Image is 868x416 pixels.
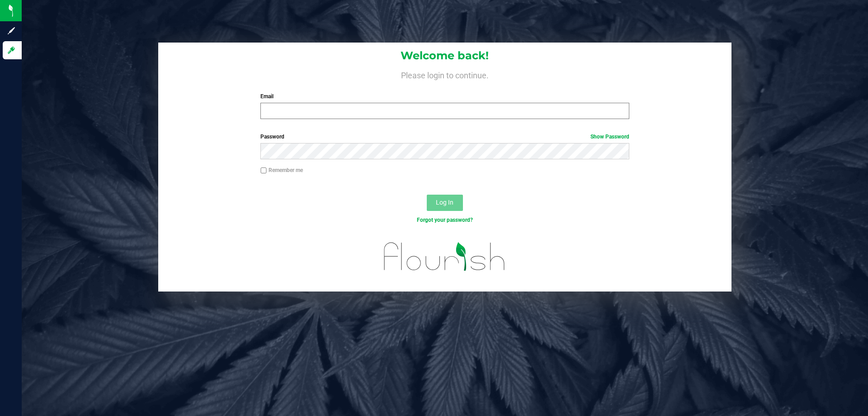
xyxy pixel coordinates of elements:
[158,50,731,62] h1: Welcome back!
[417,217,473,223] a: Forgot your password?
[260,92,629,100] label: Email
[260,134,284,140] span: Password
[436,199,453,206] span: Log In
[427,195,463,211] button: Log In
[7,26,16,35] inline-svg: Sign up
[590,134,629,140] a: Show Password
[158,69,731,80] h4: Please login to continue.
[7,46,16,55] inline-svg: Log in
[260,167,267,174] input: Remember me
[373,234,516,280] img: flourish_logo.svg
[260,166,303,174] label: Remember me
